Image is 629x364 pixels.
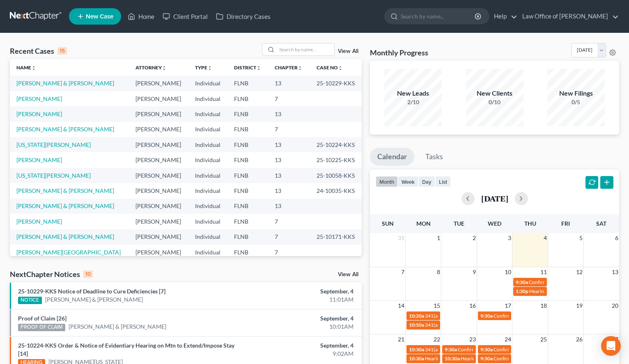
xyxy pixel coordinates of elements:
span: Confirmation hearing for [PERSON_NAME] [529,279,622,285]
td: Individual [188,229,227,245]
td: [PERSON_NAME] [129,214,188,229]
td: FLNB [227,137,268,152]
td: Individual [188,199,227,214]
span: 20 [611,301,619,311]
span: 341(a) meeting for [PERSON_NAME] De [PERSON_NAME] [425,322,551,328]
a: Nameunfold_more [16,64,36,71]
td: 25-10058-KKS [310,168,362,183]
span: 10:30a [445,355,460,362]
td: FLNB [227,122,268,137]
button: month [376,176,398,187]
div: 0/10 [466,98,523,106]
span: 11 [539,267,548,277]
div: PROOF OF CLAIM [18,324,65,331]
span: 10:30a [409,346,424,353]
td: Individual [188,122,227,137]
span: 31 [397,233,405,243]
span: 9:30a [445,346,457,353]
a: [PERSON_NAME] & [PERSON_NAME] [16,126,114,133]
span: 7 [400,267,405,277]
i: unfold_more [338,66,343,71]
i: unfold_more [207,66,212,71]
span: 341(a) meeting of creditors for [PERSON_NAME][US_STATE] [425,346,555,353]
td: FLNB [227,106,268,121]
td: FLNB [227,76,268,91]
span: 5 [578,233,583,243]
span: 25 [539,334,548,344]
span: 3 [507,233,512,243]
div: Open Intercom Messenger [601,336,621,356]
div: New Clients [466,89,523,98]
span: 27 [611,334,619,344]
td: 13 [268,199,310,214]
button: week [398,176,418,187]
td: Individual [188,76,227,91]
td: FLNB [227,91,268,106]
span: 10:20a [409,313,424,319]
span: 17 [504,301,512,311]
a: Chapterunfold_more [275,64,303,71]
i: unfold_more [298,66,303,71]
span: Fri [561,220,570,227]
td: 7 [268,229,310,245]
td: FLNB [227,229,268,245]
span: 10:30a [409,355,424,362]
span: 6 [614,233,619,243]
a: 25-10224-KKS Order & Notice of Evidentiary Hearing on Mtn to Extend/Impose Stay [14] [18,342,234,357]
a: 25-10229-KKS Notice of Deadline to Cure Deficiencies [7] [18,288,165,295]
a: Help [490,9,517,24]
span: Mon [416,220,431,227]
a: [PERSON_NAME] [16,156,62,163]
span: Wed [488,220,501,227]
span: Hearing for [PERSON_NAME][US_STATE] [425,355,514,362]
td: FLNB [227,214,268,229]
td: Individual [188,152,227,167]
span: 341(a) meeting for [PERSON_NAME] [425,313,504,319]
td: Individual [188,214,227,229]
td: 7 [268,245,310,260]
td: FLNB [227,152,268,167]
span: Sun [382,220,394,227]
td: Individual [188,245,227,260]
td: [PERSON_NAME] [129,76,188,91]
span: Thu [524,220,536,227]
div: 9:02AM [247,350,354,358]
a: View All [338,272,358,277]
td: Individual [188,183,227,198]
span: 9:30a [480,313,493,319]
td: 7 [268,91,310,106]
td: 24-10035-KKS [310,183,362,198]
td: [PERSON_NAME] [129,183,188,198]
a: Proof of Claim [26] [18,315,67,322]
span: 2 [472,233,477,243]
span: 16 [468,301,477,311]
div: NOTICE [18,297,42,304]
a: Attorneyunfold_more [135,64,167,71]
span: New Case [86,14,113,20]
span: 15 [433,301,441,311]
a: [PERSON_NAME] [16,110,62,117]
td: [PERSON_NAME] [129,168,188,183]
a: View All [338,48,358,54]
a: [PERSON_NAME] & [PERSON_NAME] [16,80,114,87]
span: Hearing for [PERSON_NAME][US_STATE] [461,355,550,362]
input: Search by name... [401,9,476,24]
td: 13 [268,76,310,91]
td: 13 [268,106,310,121]
td: 25-10171-KKS [310,229,362,245]
span: 22 [433,334,441,344]
a: Case Nounfold_more [317,64,343,71]
span: 12 [575,267,583,277]
a: [PERSON_NAME] & [PERSON_NAME] [16,233,114,240]
div: 0/5 [547,98,605,106]
td: 25-10225-KKS [310,152,362,167]
span: 9:30a [480,355,493,362]
button: day [418,176,435,187]
a: Home [124,9,158,24]
span: 9 [472,267,477,277]
span: Confirmation hearing for [PERSON_NAME] [458,346,551,353]
span: 10:50a [409,322,424,328]
span: Tue [454,220,464,227]
div: New Filings [547,89,605,98]
div: 11:01AM [247,295,354,304]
